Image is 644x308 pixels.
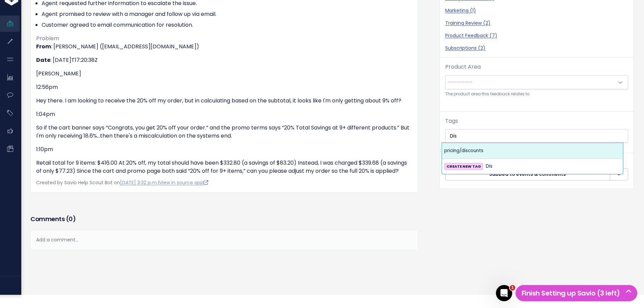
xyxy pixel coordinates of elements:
strong: From [36,43,51,50]
button: Subbed to events & comments [445,168,610,181]
iframe: Intercom live chat [496,285,512,301]
label: Product Area [445,63,481,71]
div: Add a comment... [30,230,418,250]
small: The product area this feedback relates to [445,91,628,98]
a: Training Review (2) [445,20,628,27]
p: 1:04pm [36,110,412,118]
a: [DATE] 3:32 p.m. [120,179,158,186]
span: pricing/discounts [444,147,483,154]
p: Hey there. I am looking to receive the 20% off my order, but in calculating based on the subtotal... [36,97,412,105]
a: Product Feedback (7) [445,32,628,39]
a: View in source app [159,179,208,186]
p: So if the cart banner says “Congrats, you get 20% off your order.” and the promo terms says “20% ... [36,124,412,140]
li: Agent promised to review with a manager and follow up via email. [42,10,412,18]
strong: Date [36,56,50,64]
strong: CREATE NEW TAG [447,164,481,169]
label: Tags [445,117,458,125]
p: : [DATE]T17:20:38Z [36,56,412,64]
p: Retail total for 9 items: $416.00 At 20% off, my total should have been $332.80 (a savings of $83... [36,159,412,175]
p: [PERSON_NAME] [36,70,412,78]
input: Add Tags... [447,133,628,140]
span: Created by Savio Help Scout Bot on | [36,179,208,186]
span: --------- [448,79,473,86]
p: 1:10pm [36,145,412,153]
span: Dis [486,162,493,170]
span: Problem [36,34,59,42]
a: Subscriptions (2) [445,45,628,52]
p: : [PERSON_NAME] ([EMAIL_ADDRESS][DOMAIN_NAME]) [36,43,412,51]
a: Marketing (1) [445,7,628,14]
span: 0 [69,215,73,223]
h5: Finish Setting up Savio (3 left) [519,288,634,298]
li: Customer agreed to email communication for resolution. [42,21,412,29]
h3: Comments ( ) [30,214,418,224]
span: 1 [510,285,515,290]
p: 12:56pm [36,83,412,91]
